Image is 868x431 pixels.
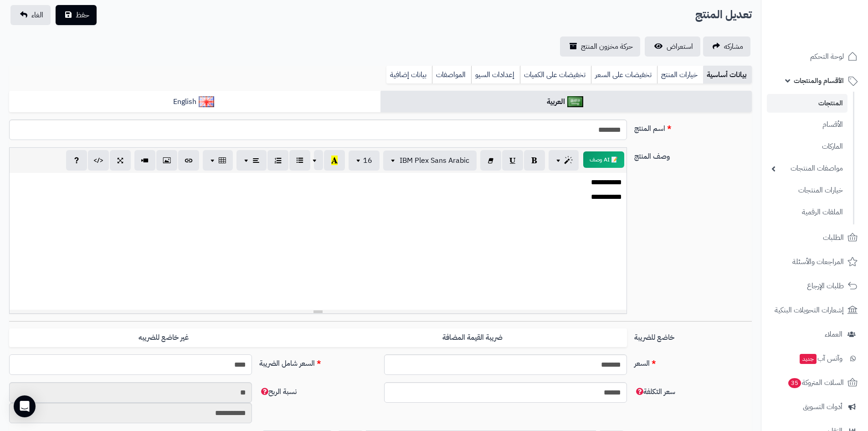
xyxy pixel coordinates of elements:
[14,395,36,417] div: Open Intercom Messenger
[560,36,640,57] a: حركة مخزون المنتج
[767,46,863,68] a: لوحة التحكم
[10,5,51,25] a: الغاء
[199,96,215,107] img: English
[767,137,847,156] a: الماركات
[591,66,657,84] a: تخفيضات على السعر
[318,328,627,347] label: ضريبة القيمة المضافة
[799,352,842,365] span: وآتس آب
[767,275,863,297] a: طلبات الإرجاع
[825,328,842,341] span: العملاء
[767,159,847,178] a: مواصفات المنتجات
[767,227,863,249] a: الطلبات
[767,181,847,200] a: خيارات المنتجات
[349,151,380,171] button: 16
[657,66,703,84] a: خيارات المنتج
[645,36,700,57] a: استعراض
[634,386,675,397] span: سعر التكلفة
[807,280,844,292] span: طلبات الإرجاع
[703,66,752,84] a: بيانات أساسية
[631,354,755,369] label: السعر
[767,348,863,369] a: وآتس آبجديد
[788,378,801,388] span: 35
[380,91,752,113] a: العربية
[695,5,752,24] h2: تعديل المنتج
[767,94,847,113] a: المنتجات
[810,50,844,63] span: لوحة التحكم
[256,354,380,369] label: السعر شامل الضريبة
[383,151,477,171] button: IBM Plex Sans Arabic
[767,115,847,135] a: الأقسام
[800,354,817,364] span: جديد
[76,10,89,21] span: حفظ
[767,396,863,418] a: أدوات التسويق
[767,323,863,345] a: العملاء
[400,155,469,166] span: IBM Plex Sans Arabic
[787,376,844,389] span: السلات المتروكة
[631,147,755,162] label: وصف المنتج
[767,299,863,321] a: إشعارات التحويلات البنكية
[471,66,520,84] a: إعدادات السيو
[520,66,591,84] a: تخفيضات على الكميات
[803,400,842,413] span: أدوات التسويق
[259,386,297,397] span: نسبة الربح
[9,328,318,347] label: غير خاضع للضريبه
[631,119,755,134] label: اسم المنتج
[56,5,97,25] button: حفظ
[631,328,755,343] label: خاضع للضريبة
[823,231,844,244] span: الطلبات
[724,41,743,52] span: مشاركه
[703,36,750,57] a: مشاركه
[363,155,372,166] span: 16
[9,91,380,113] a: English
[386,66,432,84] a: بيانات إضافية
[767,251,863,273] a: المراجعات والأسئلة
[581,41,633,52] span: حركة مخزون المنتج
[794,74,844,87] span: الأقسام والمنتجات
[775,304,844,317] span: إشعارات التحويلات البنكية
[31,10,43,21] span: الغاء
[767,203,847,222] a: الملفات الرقمية
[767,372,863,394] a: السلات المتروكة35
[432,66,471,84] a: المواصفات
[792,255,844,268] span: المراجعات والأسئلة
[667,41,693,52] span: استعراض
[567,96,583,107] img: العربية
[583,151,624,168] button: 📝 AI وصف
